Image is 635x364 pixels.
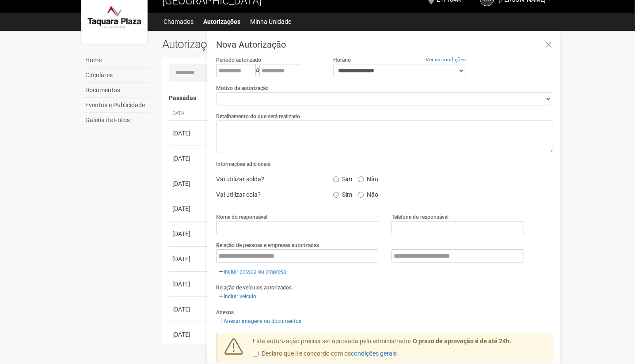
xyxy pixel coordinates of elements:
input: Sim [333,192,339,198]
div: [DATE] [172,229,205,238]
label: Período autorizado [216,56,261,64]
div: [DATE] [172,179,205,188]
label: Horário [333,56,351,64]
input: Não [358,176,364,182]
div: a [216,64,319,77]
h4: Passadas [169,95,548,101]
strong: O prazo de aprovação é de até 24h. [413,338,511,345]
a: Incluir pessoa ou empresa [216,267,289,277]
input: Declaro que li e concordo com oscondições gerais [253,351,259,356]
label: Detalhamento do que será realizado [216,113,300,120]
a: Autorizações [204,15,241,28]
div: [DATE] [172,305,205,314]
label: Relação de veículos autorizados [216,284,292,292]
label: Nome do responsável [216,213,267,221]
a: Circulares [84,68,149,83]
div: [DATE] [172,280,205,289]
a: Chamados [164,15,194,28]
label: Telefone do responsável [392,213,449,221]
label: Não [358,188,378,199]
label: Informações adicionais [216,160,270,168]
div: [DATE] [172,204,205,213]
a: Galeria de Fotos [84,113,149,128]
div: Vai utilizar cola? [209,188,326,201]
th: Data [169,106,209,121]
input: Não [358,192,364,198]
div: [DATE] [172,154,205,163]
label: Não [358,173,378,183]
input: Sim [333,176,339,182]
div: Vai utilizar solda? [209,173,326,186]
div: [DATE] [172,330,205,339]
label: Motivo da autorização [216,84,269,92]
h3: Nova Autorização [216,40,553,49]
a: Minha Unidade [251,15,292,28]
a: Ver as condições [426,56,466,63]
div: [DATE] [172,255,205,263]
div: Esta autorização precisa ser aprovada pelo administrador. [246,337,554,363]
a: Incluir veículo [216,292,259,301]
a: Anexar imagens ou documentos [216,316,304,326]
a: condições gerais [351,350,397,357]
h2: Autorizações [162,38,351,51]
label: Sim [333,188,352,199]
div: [DATE] [172,129,205,138]
a: Eventos e Publicidade [84,98,149,113]
label: Declaro que li e concordo com os [253,349,397,358]
a: Documentos [84,83,149,98]
a: Home [84,53,149,68]
label: Relação de pessoas e empresas autorizadas [216,241,319,249]
label: Sim [333,173,352,183]
label: Anexos [216,308,234,316]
